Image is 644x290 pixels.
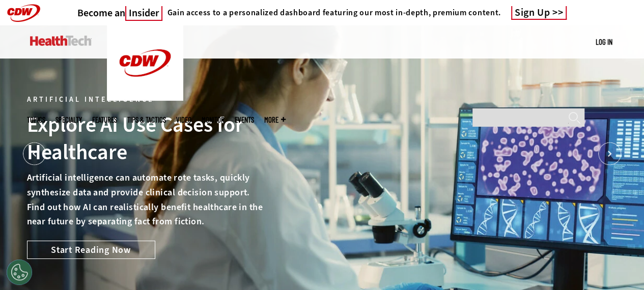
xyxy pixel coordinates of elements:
[23,142,46,165] button: Prev
[125,6,162,21] span: Insider
[167,8,501,18] h4: Gain access to a personalized dashboard featuring our most in-depth, premium content.
[27,241,155,259] a: Start Reading Now
[92,116,117,124] a: Features
[202,116,225,124] a: MonITor
[77,7,162,19] a: Become anInsider
[107,25,183,101] img: Home
[598,142,621,165] button: Next
[176,116,191,124] a: Video
[107,93,183,103] a: CDW
[77,7,162,19] h3: Become an
[596,37,612,46] a: Log in
[30,36,92,46] img: Home
[127,116,166,124] a: Tips & Tactics
[511,6,567,20] a: Sign Up
[264,116,286,124] span: More
[162,8,501,18] a: Gain access to a personalized dashboard featuring our most in-depth, premium content.
[596,37,612,47] div: User menu
[7,259,32,285] div: Cookies Settings
[27,170,263,229] p: Artificial intelligence can automate rote tasks, quickly synthesize data and provide clinical dec...
[7,259,32,285] button: Open Preferences
[55,116,82,124] span: Specialty
[235,116,254,124] a: Events
[27,116,45,124] span: Topics
[27,111,263,166] div: Explore AI Use Cases for Healthcare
